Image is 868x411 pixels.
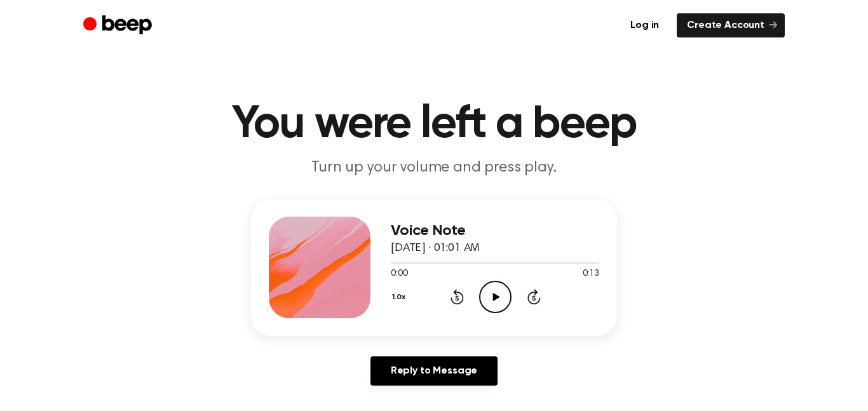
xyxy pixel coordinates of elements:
a: Log in [620,13,669,37]
h1: You were left a beep [109,102,759,147]
a: Reply to Message [370,356,498,386]
span: 0:13 [583,267,599,281]
a: Create Account [677,13,785,37]
a: Beep [83,13,155,38]
span: 0:00 [391,267,407,281]
button: 1.0x [391,286,410,308]
h3: Voice Note [391,222,599,239]
p: Turn up your volume and press play. [190,158,678,179]
span: [DATE] · 01:01 AM [391,243,480,254]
